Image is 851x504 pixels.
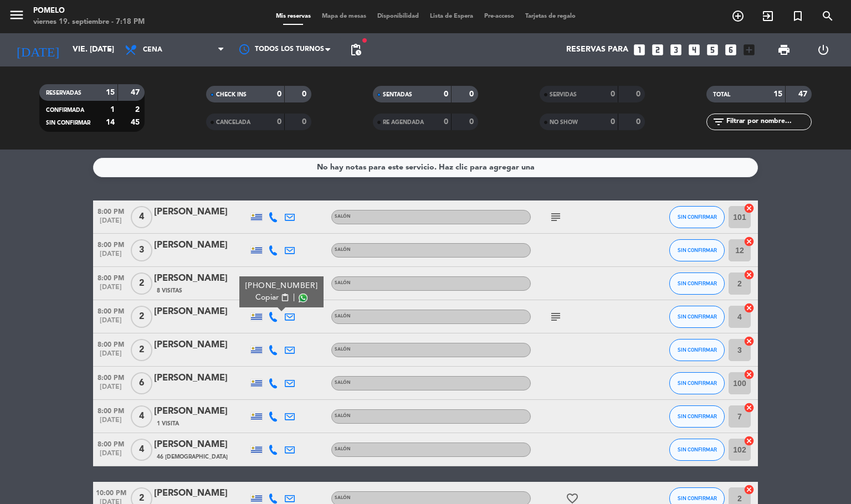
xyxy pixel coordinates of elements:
span: 46 [DEMOGRAPHIC_DATA] [157,452,228,461]
button: SIN CONFIRMAR [669,339,725,361]
span: SIN CONFIRMAR [678,495,717,501]
strong: 0 [444,90,448,98]
i: exit_to_app [761,9,775,23]
button: SIN CONFIRMAR [669,372,725,394]
i: add_box [742,43,756,57]
span: 8 Visitas [157,286,182,295]
span: fiber_manual_record [361,37,368,44]
div: [PERSON_NAME] [154,271,248,286]
span: SIN CONFIRMAR [46,120,90,126]
span: SIN CONFIRMAR [678,280,717,286]
span: [DATE] [93,217,129,230]
i: power_settings_new [817,43,830,56]
i: looks_4 [687,43,701,57]
strong: 47 [131,89,142,96]
span: Salón [335,248,351,252]
button: SIN CONFIRMAR [669,239,725,261]
span: Salón [335,414,351,418]
div: [PERSON_NAME] [154,338,248,352]
button: SIN CONFIRMAR [669,439,725,461]
span: 6 [131,372,152,394]
strong: 0 [444,118,448,126]
strong: 15 [773,90,782,98]
i: subject [549,210,562,224]
button: SIN CONFIRMAR [669,405,725,428]
span: Salón [335,314,351,318]
strong: 0 [469,118,476,126]
div: [PERSON_NAME] [154,305,248,319]
div: [PERSON_NAME] [154,486,248,501]
span: 1 Visita [157,419,179,428]
strong: 0 [277,90,281,98]
span: SIN CONFIRMAR [678,413,717,419]
span: Cena [143,46,162,54]
button: Copiarcontent_paste [255,292,289,304]
span: SIN CONFIRMAR [678,214,717,220]
span: Copiar [255,292,279,304]
span: TOTAL [713,92,730,97]
span: [DATE] [93,317,129,330]
span: SIN CONFIRMAR [678,313,717,320]
span: CANCELADA [216,120,250,125]
i: cancel [744,236,755,247]
strong: 0 [636,118,643,126]
div: [PERSON_NAME] [154,438,248,452]
i: looks_5 [705,43,720,57]
strong: 45 [131,119,142,126]
span: [DATE] [93,350,129,363]
span: 8:00 PM [93,437,129,450]
i: cancel [744,269,755,280]
div: LOG OUT [803,33,843,66]
input: Filtrar por nombre... [725,116,811,128]
i: subject [549,310,562,323]
i: cancel [744,336,755,347]
span: [DATE] [93,450,129,462]
strong: 1 [110,106,115,114]
i: arrow_drop_down [103,43,116,56]
span: 4 [131,405,152,428]
span: 2 [131,272,152,295]
i: search [821,9,834,23]
span: 2 [131,339,152,361]
strong: 0 [469,90,476,98]
span: Salón [335,380,351,385]
span: 8:00 PM [93,371,129,383]
span: RE AGENDADA [383,120,424,125]
span: SIN CONFIRMAR [678,347,717,353]
span: content_paste [281,294,289,302]
i: looks_one [632,43,647,57]
span: 8:00 PM [93,337,129,350]
span: [DATE] [93,284,129,296]
span: 8:00 PM [93,238,129,250]
i: cancel [744,402,755,413]
span: Salón [335,496,351,500]
button: SIN CONFIRMAR [669,206,725,228]
span: Reservas para [566,45,628,54]
div: Pomelo [33,6,145,17]
span: SERVIDAS [550,92,577,97]
span: Salón [335,214,351,219]
span: NO SHOW [550,120,578,125]
span: [DATE] [93,250,129,263]
div: [PERSON_NAME] [154,205,248,219]
div: No hay notas para este servicio. Haz clic para agregar una [317,161,535,174]
span: [DATE] [93,383,129,396]
i: turned_in_not [791,9,804,23]
span: Salón [335,281,351,285]
i: filter_list [712,115,725,128]
strong: 0 [636,90,643,98]
i: menu [8,7,25,23]
span: SIN CONFIRMAR [678,446,717,452]
i: cancel [744,203,755,214]
span: SIN CONFIRMAR [678,380,717,386]
span: 8:00 PM [93,271,129,284]
span: 8:00 PM [93,304,129,317]
span: 8:00 PM [93,204,129,217]
span: RESERVADAS [46,90,81,96]
i: cancel [744,435,755,446]
span: Pre-acceso [479,13,520,19]
span: SIN CONFIRMAR [678,247,717,253]
i: looks_6 [724,43,738,57]
span: Disponibilidad [372,13,424,19]
span: Mapa de mesas [316,13,372,19]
